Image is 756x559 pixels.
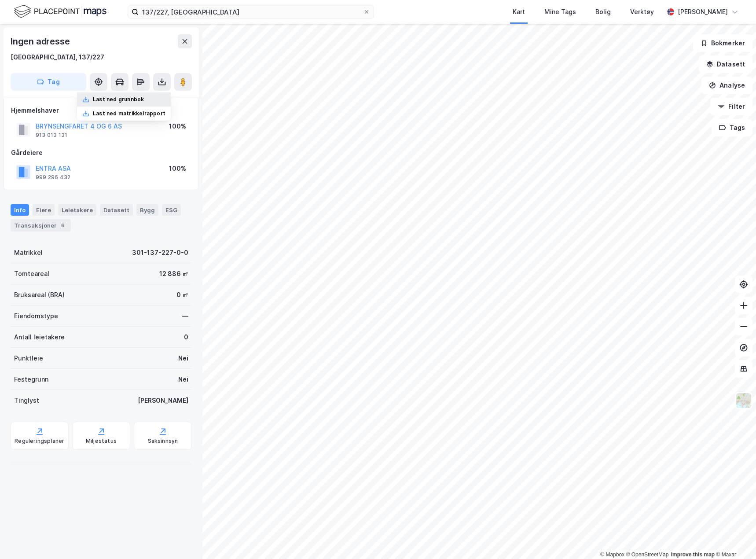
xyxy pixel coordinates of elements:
[15,438,64,445] div: Reguleringsplaner
[148,438,178,445] div: Saksinnsyn
[159,268,188,279] div: 12 886 ㎡
[595,7,611,17] div: Bolig
[100,204,133,216] div: Datasett
[59,221,67,230] div: 6
[712,119,752,136] button: Tags
[14,395,39,406] div: Tinglyst
[14,332,65,342] div: Antall leietakere
[58,204,96,216] div: Leietakere
[86,438,117,445] div: Miljøstatus
[671,552,715,558] a: Improve this map
[184,332,188,342] div: 0
[600,552,624,558] a: Mapbox
[630,7,654,17] div: Verktøy
[178,374,188,385] div: Nei
[14,374,48,385] div: Festegrunn
[701,77,752,94] button: Analyse
[33,204,55,216] div: Eiere
[14,311,58,321] div: Eiendomstype
[176,290,188,300] div: 0 ㎡
[11,204,29,216] div: Info
[14,247,43,258] div: Matrikkel
[132,247,188,258] div: 301-137-227-0-0
[11,52,104,63] div: [GEOGRAPHIC_DATA], 137/227
[11,219,71,232] div: Transaksjoner
[36,174,70,181] div: 999 296 432
[14,353,43,364] div: Punktleie
[169,121,186,132] div: 100%
[36,132,67,139] div: 913 013 131
[139,5,363,18] input: Søk på adresse, matrikkel, gårdeiere, leietakere eller personer
[178,353,188,364] div: Nei
[710,98,752,115] button: Filter
[14,268,49,279] div: Tomteareal
[693,34,752,52] button: Bokmerker
[699,55,752,73] button: Datasett
[14,290,65,300] div: Bruksareal (BRA)
[11,105,191,116] div: Hjemmelshaver
[93,110,165,117] div: Last ned matrikkelrapport
[162,204,181,216] div: ESG
[11,34,71,48] div: Ingen adresse
[11,73,86,91] button: Tag
[513,7,525,17] div: Kart
[11,147,191,158] div: Gårdeiere
[138,395,188,406] div: [PERSON_NAME]
[712,517,756,559] iframe: Chat Widget
[735,392,752,409] img: Z
[136,204,158,216] div: Bygg
[93,96,144,103] div: Last ned grunnbok
[626,552,669,558] a: OpenStreetMap
[544,7,576,17] div: Mine Tags
[678,7,728,17] div: [PERSON_NAME]
[712,517,756,559] div: Kontrollprogram for chat
[182,311,188,321] div: —
[14,4,106,19] img: logo.f888ab2527a4732fd821a326f86c7f29.svg
[169,163,186,174] div: 100%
